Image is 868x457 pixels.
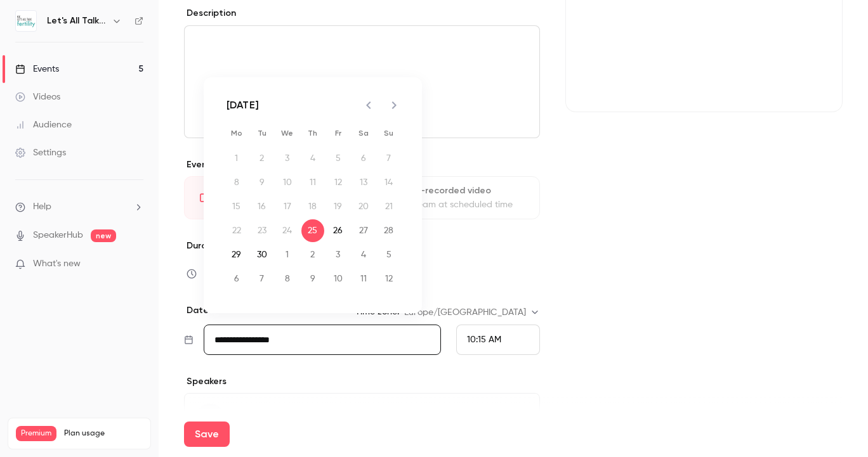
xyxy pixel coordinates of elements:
[225,243,248,266] button: 29
[251,243,273,266] button: 30
[15,200,143,214] li: help-dropdown-opener
[327,267,350,290] button: 10
[33,257,81,271] span: What's new
[47,15,107,27] h6: Let's All Talk Fertility Live
[184,7,236,20] label: Description
[184,25,540,138] section: description
[276,120,299,146] span: Wednesday
[381,93,407,118] button: Next month
[33,229,83,242] a: SpeakerHub
[184,158,540,171] p: Event type
[184,304,250,317] p: Date and time
[327,219,350,242] button: 26
[365,176,541,219] div: Pre-recorded videoStream at scheduled time
[251,267,273,290] button: 7
[15,63,59,75] div: Events
[15,91,60,103] div: Videos
[352,243,375,266] button: 4
[184,393,540,445] button: Add speaker
[276,267,299,290] button: 8
[16,11,36,31] img: Let's All Talk Fertility Live
[227,98,259,113] div: [DATE]
[64,428,143,439] span: Plan usage
[404,306,540,319] div: Europe/[GEOGRAPHIC_DATA]
[251,120,273,146] span: Tuesday
[456,325,540,355] div: From
[184,375,540,388] p: Speakers
[225,120,248,146] span: Monday
[406,198,525,211] div: Stream at scheduled time
[91,229,116,242] span: new
[184,176,360,219] div: LiveGo live at scheduled time
[225,267,248,290] button: 6
[352,120,375,146] span: Saturday
[327,243,350,266] button: 3
[184,240,540,252] label: Duration
[15,146,66,159] div: Settings
[184,422,230,447] button: Save
[185,26,539,138] div: editor
[128,259,143,270] iframe: Noticeable Trigger
[301,219,324,242] button: 25
[378,219,400,242] button: 28
[352,219,375,242] button: 27
[406,184,525,197] div: Pre-recorded video
[301,243,324,266] button: 2
[33,200,51,214] span: Help
[378,120,400,146] span: Sunday
[301,120,324,146] span: Thursday
[378,267,400,290] button: 12
[16,426,56,441] span: Premium
[352,267,375,290] button: 11
[327,120,350,146] span: Friday
[15,119,72,131] div: Audience
[378,243,400,266] button: 5
[276,243,299,266] button: 1
[467,335,501,344] span: 10:15 AM
[301,267,324,290] button: 9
